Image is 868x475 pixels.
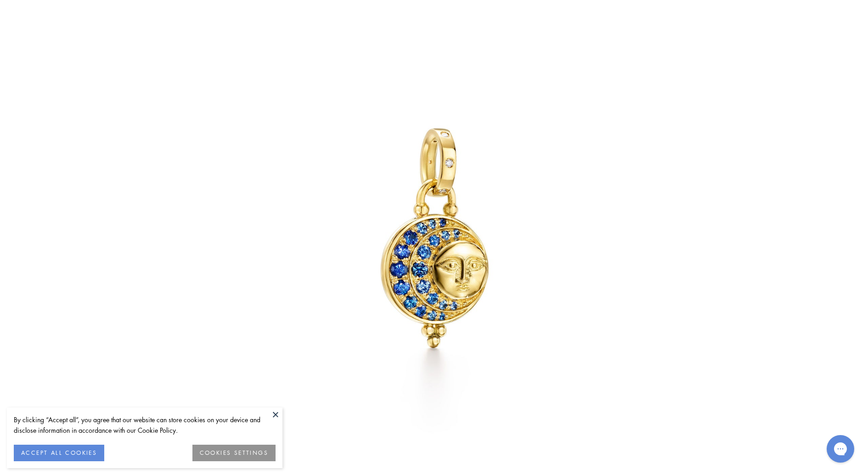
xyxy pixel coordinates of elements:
[192,445,276,461] button: COOKIES SETTINGS
[14,445,104,461] button: ACCEPT ALL COOKIES
[14,414,276,436] div: By clicking “Accept all”, you agree that our website can store cookies on your device and disclos...
[822,432,859,466] iframe: Gorgias live chat messenger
